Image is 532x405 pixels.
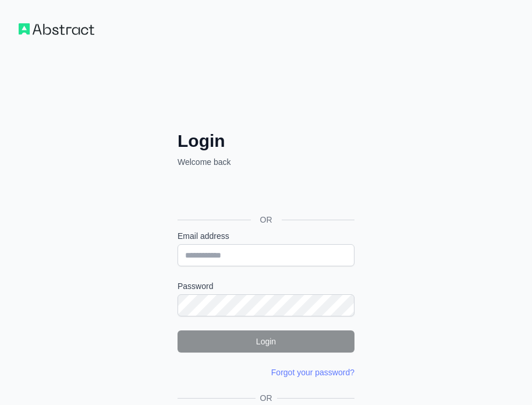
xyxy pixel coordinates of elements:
span: OR [256,392,277,404]
label: Password [178,280,354,292]
h2: Login [178,131,354,152]
a: Forgot your password? [271,368,354,377]
iframe: Google 계정으로 로그인 버튼 [172,181,358,206]
img: Workflow [19,23,94,35]
span: OR [251,214,282,226]
label: Email address [178,230,354,242]
p: Welcome back [178,156,354,168]
button: Login [178,330,354,353]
